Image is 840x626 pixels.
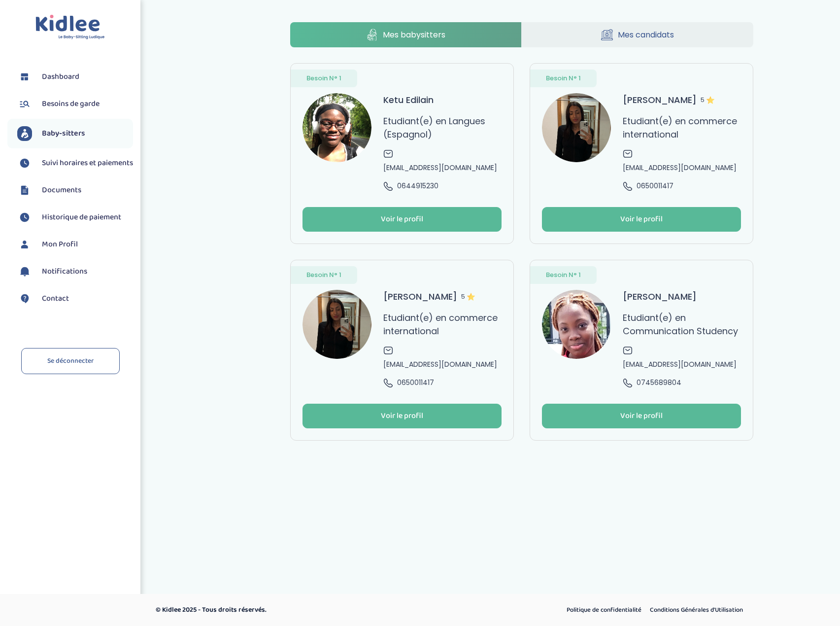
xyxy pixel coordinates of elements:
img: suivihoraire.svg [17,210,32,225]
span: [EMAIL_ADDRESS][DOMAIN_NAME] [383,163,497,173]
div: Voir le profil [620,214,663,225]
a: Documents [17,183,133,198]
p: Etudiant(e) en Communication Studency [623,311,741,338]
h3: [PERSON_NAME] [623,93,714,106]
button: Voir le profil [302,207,502,232]
h3: Ketu Edilain [383,93,434,106]
img: contact.svg [17,291,32,306]
span: Notifications [42,266,87,278]
a: Mes babysitters [290,22,522,47]
img: avatar [302,290,371,359]
p: Etudiant(e) en commerce international [383,311,502,338]
span: 0745689804 [637,378,681,388]
button: Voir le profil [542,404,741,428]
span: Besoin N° 1 [546,270,581,280]
span: 0644915230 [397,181,438,191]
a: Besoins de garde [17,97,133,111]
p: Etudiant(e) en Langues (Espagnol) [383,114,502,141]
a: Politique de confidentialité [563,604,645,617]
span: 5 [701,93,714,106]
a: Suivi horaires et paiements [17,156,133,171]
h3: [PERSON_NAME] [623,290,697,303]
p: Etudiant(e) en commerce international [623,114,741,141]
div: Voir le profil [381,214,423,225]
a: Besoin N° 1 avatar Ketu Edilain Etudiant(e) en Langues (Espagnol) [EMAIL_ADDRESS][DOMAIN_NAME] 06... [290,63,514,244]
img: avatar [302,93,371,162]
span: Mes babysitters [383,29,445,41]
span: Besoins de garde [42,98,100,110]
span: Dashboard [42,71,79,83]
span: 5 [461,290,475,303]
img: besoin.svg [17,97,32,111]
span: Besoin N° 1 [306,270,341,280]
span: Documents [42,184,81,196]
a: Mes candidats [522,22,753,47]
div: Voir le profil [620,411,663,422]
span: Mon Profil [42,239,78,250]
span: Suivi horaires et paiements [42,157,133,169]
button: Voir le profil [302,404,502,428]
span: [EMAIL_ADDRESS][DOMAIN_NAME] [623,163,737,173]
a: Conditions Générales d’Utilisation [646,604,746,617]
a: Mon Profil [17,237,133,252]
span: 0650011417 [397,378,434,388]
img: logo.svg [35,15,105,40]
span: Besoin N° 1 [546,73,581,83]
span: Besoin N° 1 [306,73,341,83]
p: © Kidlee 2025 - Tous droits réservés. [156,605,462,615]
img: suivihoraire.svg [17,156,32,171]
a: Besoin N° 1 avatar [PERSON_NAME]5 Etudiant(e) en commerce international [EMAIL_ADDRESS][DOMAIN_NA... [290,260,514,441]
span: [EMAIL_ADDRESS][DOMAIN_NAME] [383,359,497,370]
img: documents.svg [17,183,32,198]
img: dashboard.svg [17,70,32,84]
a: Contact [17,291,133,306]
span: 0650011417 [637,181,673,191]
a: Historique de paiement [17,210,133,225]
a: Dashboard [17,70,133,84]
span: [EMAIL_ADDRESS][DOMAIN_NAME] [623,359,737,370]
a: Notifications [17,264,133,279]
a: Se déconnecter [21,348,120,374]
span: Mes candidats [618,29,674,41]
span: Historique de paiement [42,211,121,223]
img: profil.svg [17,237,32,252]
a: Besoin N° 1 avatar [PERSON_NAME] Etudiant(e) en Communication Studency [EMAIL_ADDRESS][DOMAIN_NAM... [530,260,753,441]
img: notification.svg [17,264,32,279]
h3: [PERSON_NAME] [383,290,475,303]
div: Voir le profil [381,411,423,422]
span: Contact [42,293,69,305]
span: Baby-sitters [42,128,85,139]
img: avatar [542,290,611,359]
img: babysitters.svg [17,126,32,141]
button: Voir le profil [542,207,741,232]
a: Besoin N° 1 avatar [PERSON_NAME]5 Etudiant(e) en commerce international [EMAIL_ADDRESS][DOMAIN_NA... [530,63,753,244]
img: avatar [542,93,611,162]
a: Baby-sitters [17,126,133,141]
